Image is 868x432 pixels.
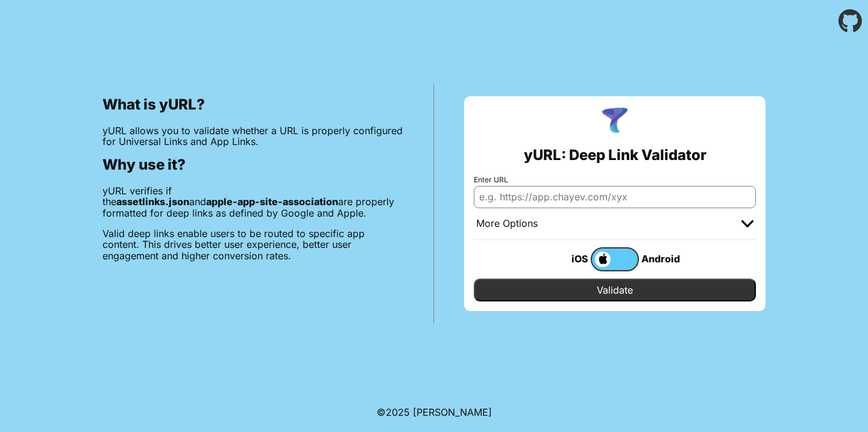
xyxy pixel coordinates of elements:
label: Enter URL [474,176,756,184]
a: Michael Ibragimchayev's Personal Site [413,406,492,418]
input: Validate [474,279,756,301]
h2: What is yURL? [102,96,403,113]
p: Valid deep links enable users to be routed to specific app content. This drives better user exper... [102,228,403,261]
img: chevron [741,220,753,227]
h2: yURL: Deep Link Validator [524,147,706,164]
h2: Why use it? [102,156,403,173]
div: Android [639,251,687,267]
b: apple-app-site-association [206,196,338,208]
span: 2025 [386,406,410,418]
div: iOS [542,251,591,267]
p: yURL allows you to validate whether a URL is properly configured for Universal Links and App Links. [102,125,403,147]
input: e.g. https://app.chayev.com/xyx [474,186,756,208]
img: yURL Logo [599,106,631,137]
p: yURL verifies if the and are properly formatted for deep links as defined by Google and Apple. [102,185,403,218]
b: assetlinks.json [116,196,189,208]
div: More Options [476,218,538,230]
footer: © [377,392,492,432]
